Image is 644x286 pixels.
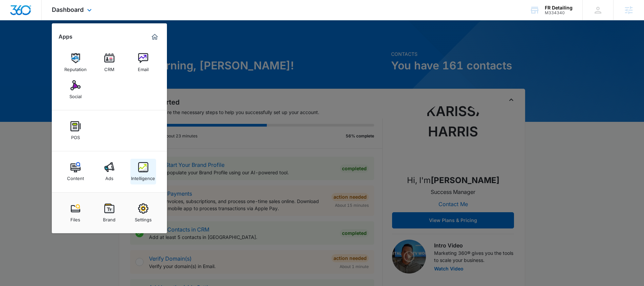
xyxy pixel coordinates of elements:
[130,200,156,226] a: Settings
[131,172,155,181] div: Intelligence
[64,63,87,72] div: Reputation
[545,10,573,15] div: account id
[103,214,115,222] div: Brand
[63,159,88,184] a: Content
[130,50,156,75] a: Email
[63,200,88,226] a: Files
[105,172,113,181] div: Ads
[63,50,88,75] a: Reputation
[138,63,149,72] div: Email
[545,5,573,10] div: account name
[104,63,114,72] div: CRM
[70,214,80,222] div: Files
[69,90,82,99] div: Social
[71,131,80,140] div: POS
[59,34,72,40] h2: Apps
[67,172,84,181] div: Content
[130,159,156,184] a: Intelligence
[52,6,84,13] span: Dashboard
[96,159,122,184] a: Ads
[63,118,88,144] a: POS
[149,31,160,42] a: Marketing 360® Dashboard
[96,50,122,75] a: CRM
[96,200,122,226] a: Brand
[63,77,88,103] a: Social
[135,214,152,222] div: Settings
